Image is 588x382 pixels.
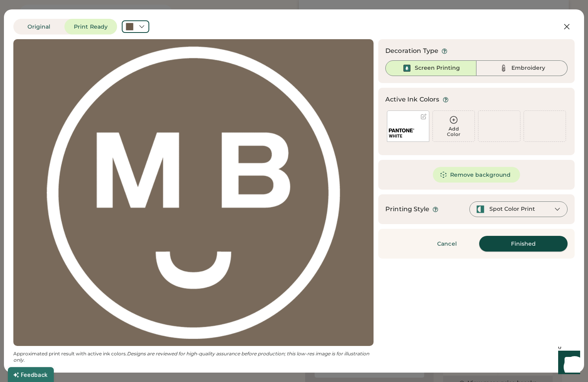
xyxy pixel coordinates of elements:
div: Decoration Type [385,46,438,56]
div: WHITE [389,133,427,139]
button: Original [13,19,64,34]
img: 1024px-Pantone_logo.svg.png [389,129,414,132]
iframe: Front Chat [551,347,584,380]
div: Active Ink Colors [385,95,440,104]
div: Spot Color Print [489,205,535,213]
img: Ink%20-%20Selected.svg [402,63,412,73]
div: Add Color [433,126,474,137]
img: spot-color-green.svg [476,205,485,214]
div: Printing Style [385,205,429,214]
div: Embroidery [511,64,545,72]
div: Approximated print result with active ink colors. [13,351,374,363]
button: Remove background [433,167,520,183]
div: Screen Printing [415,64,460,72]
button: Cancel [419,236,474,252]
button: Finished [479,236,568,252]
img: Thread%20-%20Unselected.svg [499,63,508,73]
em: Designs are reviewed for high-quality assurance before production; this low-res image is for illu... [13,351,370,363]
button: Print Ready [64,19,117,34]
